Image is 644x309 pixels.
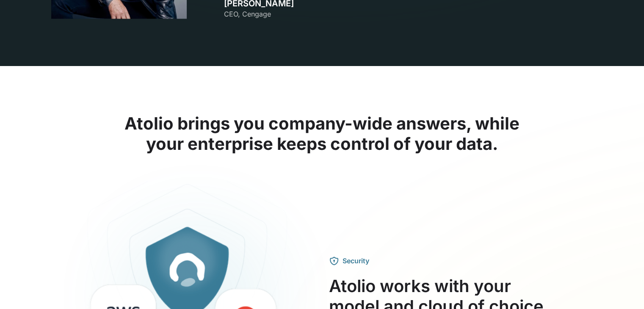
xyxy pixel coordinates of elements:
iframe: Chat Widget [602,268,644,309]
h2: Atolio brings you company-wide answers, while your enterprise keeps control of your data. [51,113,593,154]
span: CEO, Cengage [224,10,271,18]
div: Security [343,256,369,266]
